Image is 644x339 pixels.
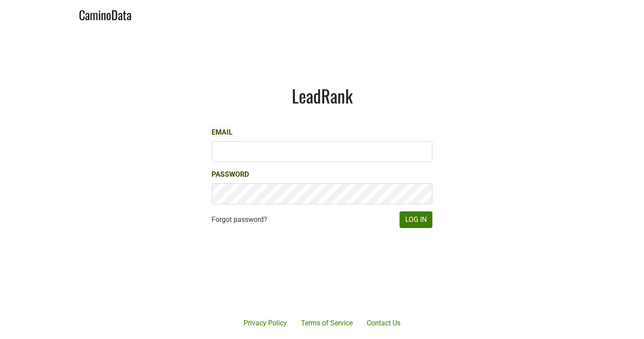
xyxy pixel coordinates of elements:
h1: LeadRank [212,85,432,106]
label: Password [212,169,249,180]
a: Contact Us [360,314,407,332]
a: Privacy Policy [237,314,294,332]
label: Email [212,127,233,138]
a: Terms of Service [294,314,360,332]
a: CaminoData [79,4,131,24]
button: Log In [400,211,432,228]
a: Forgot password? [212,214,267,225]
